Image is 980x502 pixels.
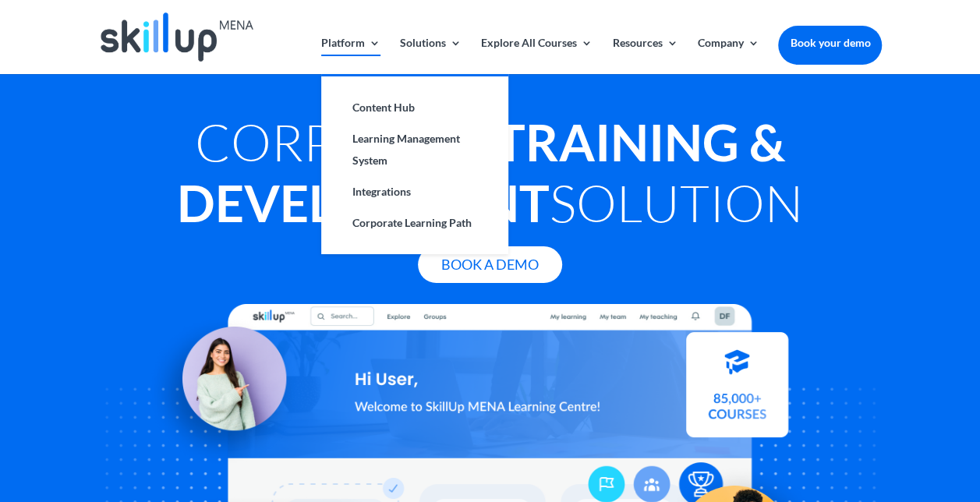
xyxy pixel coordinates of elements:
a: Integrations [337,176,493,207]
a: Content Hub [337,92,493,123]
a: Solutions [400,37,462,74]
a: Company [697,37,759,74]
iframe: Chat Widget [720,334,980,502]
a: Resources [612,37,678,74]
a: Book your demo [778,26,882,60]
a: Book A Demo [418,246,562,283]
a: Platform [321,37,380,74]
a: Learning Management System [337,123,493,176]
a: Corporate Learning Path [337,207,493,239]
a: Explore All Courses [481,37,593,74]
img: Learning Management Solution - SkillUp [145,309,302,466]
h1: Corporate Solution [98,111,883,241]
img: Courses library - SkillUp MENA [686,339,788,444]
strong: Training & Development [177,111,785,233]
img: Skillup Mena [101,12,253,62]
